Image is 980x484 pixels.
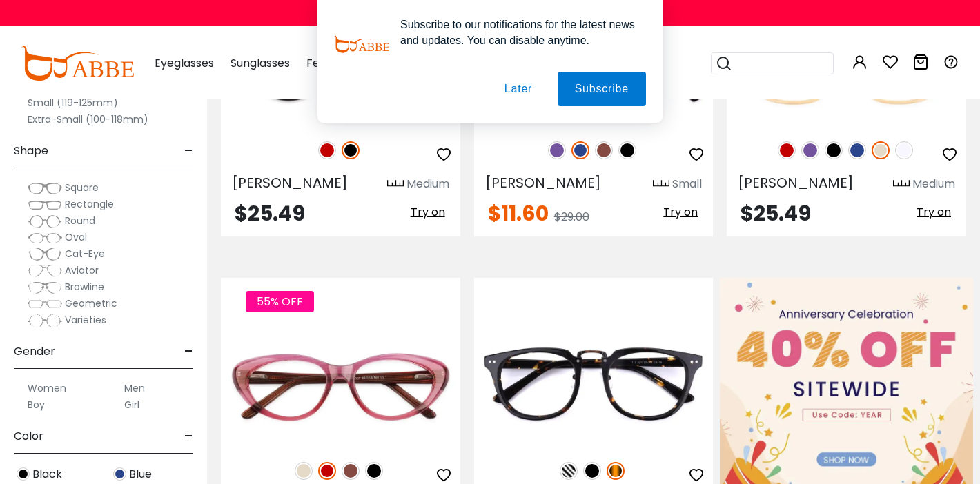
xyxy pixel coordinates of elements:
label: Women [28,380,66,396]
button: Try on [912,203,955,221]
img: Cat-Eye.png [28,248,62,261]
button: Subscribe [558,72,646,106]
span: Varieties [65,313,106,327]
img: size ruler [653,179,669,190]
button: Later [487,72,549,106]
img: notification icon [334,17,389,72]
img: Black [825,141,843,159]
span: Oval [65,230,87,244]
img: Square.png [28,181,62,195]
img: Round.png [28,214,62,228]
span: Black [32,466,62,483]
span: $11.60 [488,199,549,228]
span: Color [14,420,43,453]
img: Translucent [895,141,913,159]
div: Small [672,176,702,192]
span: - [184,134,193,168]
span: $25.49 [235,199,305,228]
img: Tortoise [607,462,625,480]
img: Varieties.png [28,314,62,328]
img: Black [342,141,360,159]
span: Aviator [65,263,99,277]
img: Cream [295,462,313,480]
img: Cream [872,141,890,159]
span: 55% OFF [246,291,314,312]
img: Brown [342,462,360,480]
span: $25.49 [741,199,811,228]
span: Try on [917,204,951,220]
img: Black [365,462,383,480]
img: size ruler [893,179,910,190]
img: size ruler [387,179,404,190]
div: Medium [912,176,955,192]
span: Square [65,181,99,194]
img: Purple [801,141,819,159]
img: Red [318,141,336,159]
label: Girl [124,396,139,413]
label: Boy [28,396,45,413]
img: Geometric.png [28,297,62,311]
img: Red Irene - Acetate ,Universal Bridge Fit [221,327,460,447]
span: [PERSON_NAME] [738,173,854,192]
label: Men [124,380,145,396]
span: [PERSON_NAME] [232,173,348,192]
button: Try on [406,203,449,221]
img: Blue [571,141,589,159]
span: Round [65,214,95,228]
span: Rectangle [65,197,114,211]
span: $29.00 [554,209,589,225]
span: Cat-Eye [65,247,105,261]
span: - [184,335,193,368]
button: Try on [659,203,702,221]
img: Brown [595,141,613,159]
span: Shape [14,134,48,168]
img: Black [618,141,636,159]
img: Browline.png [28,281,62,294]
img: Aviator.png [28,264,62,278]
img: Blue [113,467,126,481]
img: Black [583,462,601,480]
span: Try on [411,204,445,220]
img: Pattern [560,462,578,480]
span: Blue [129,466,152,483]
img: Blue [848,141,866,159]
img: Red [318,462,336,480]
img: Red [778,141,796,159]
span: Browline [65,280,104,294]
img: Black [17,467,30,481]
span: Gender [14,335,55,368]
img: Oval.png [28,231,62,245]
div: Subscribe to our notifications for the latest news and updates. You can disable anytime. [389,17,646,48]
img: Rectangle.png [28,198,62,212]
span: Geometric [65,296,117,310]
img: Tortoise Latrobe - Acetate ,Adjust Nose Pads [474,327,714,447]
img: Purple [548,141,566,159]
span: - [184,420,193,453]
span: Try on [663,204,698,220]
div: Medium [406,176,449,192]
span: [PERSON_NAME] [485,173,601,192]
